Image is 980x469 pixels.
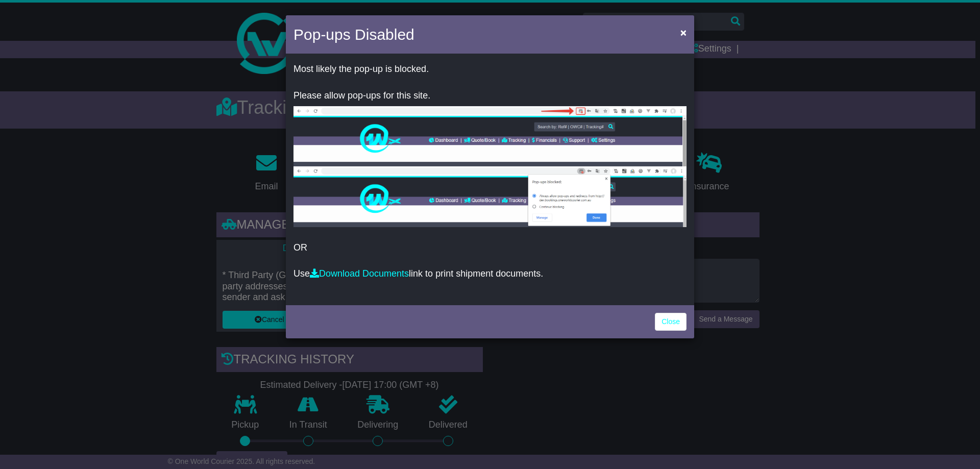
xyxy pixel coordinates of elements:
img: allow-popup-1.png [293,106,687,166]
a: Close [655,313,687,331]
p: Use link to print shipment documents. [293,268,687,280]
span: × [680,27,687,38]
p: Please allow pop-ups for this site. [293,90,687,102]
div: OR [286,56,694,303]
img: allow-popup-2.png [293,166,687,227]
h4: Pop-ups Disabled [293,23,414,46]
a: Download Documents [310,268,409,279]
p: Most likely the pop-up is blocked. [293,64,687,75]
button: Close [675,22,692,43]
